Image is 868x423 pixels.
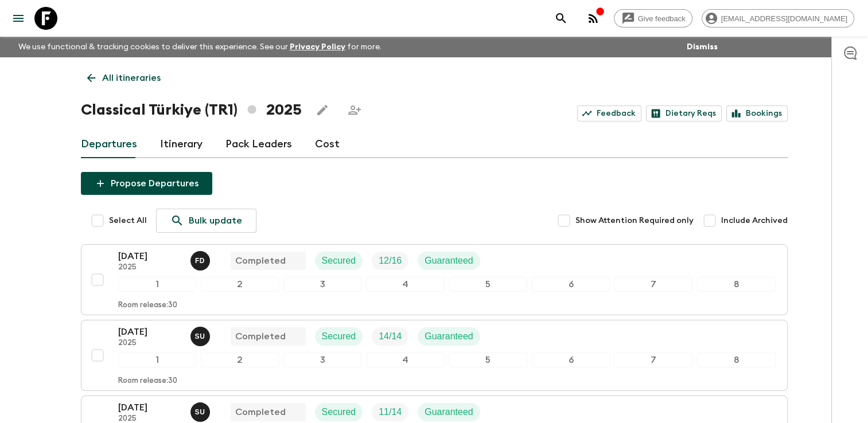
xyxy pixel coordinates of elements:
button: menu [7,7,30,30]
a: Bookings [726,105,788,122]
span: Sefa Uz [190,330,212,339]
div: Secured [315,403,363,421]
p: Room release: 30 [118,301,177,310]
a: Departures [81,131,137,158]
div: 6 [532,277,610,292]
p: Secured [322,254,356,268]
a: Dietary Reqs [646,105,722,122]
div: Secured [315,327,363,346]
a: Privacy Policy [290,43,345,51]
span: Give feedback [632,14,692,23]
p: [DATE] [118,249,181,263]
span: Share this itinerary [343,99,366,122]
div: Secured [315,252,363,270]
p: Room release: 30 [118,377,177,386]
div: Trip Fill [372,252,408,270]
p: Guaranteed [425,254,473,268]
div: 8 [697,277,775,292]
a: Give feedback [614,9,692,28]
p: Bulk update [189,214,242,228]
p: Guaranteed [425,330,473,343]
p: Secured [322,330,356,343]
div: 2 [201,277,279,292]
button: Edit this itinerary [311,99,334,122]
div: Trip Fill [372,403,408,421]
span: Sefa Uz [190,406,212,415]
p: Secured [322,405,356,419]
p: Guaranteed [425,405,473,419]
div: [EMAIL_ADDRESS][DOMAIN_NAME] [702,9,854,28]
div: 1 [118,352,196,367]
div: 1 [118,277,196,292]
p: 14 / 14 [379,330,402,343]
p: All itineraries [102,71,161,85]
a: Bulk update [156,209,256,233]
button: [DATE]2025Sefa UzCompletedSecuredTrip FillGuaranteed12345678Room release:30 [81,320,788,391]
span: [EMAIL_ADDRESS][DOMAIN_NAME] [715,14,854,23]
button: Dismiss [684,39,721,55]
p: 12 / 16 [379,254,402,268]
div: 3 [283,352,361,367]
div: Trip Fill [372,327,408,346]
div: 5 [449,352,527,367]
a: Cost [315,131,340,158]
a: All itineraries [81,66,167,89]
div: 7 [614,277,692,292]
span: Show Attention Required only [575,215,694,226]
h1: Classical Türkiye (TR1) 2025 [81,99,302,122]
p: 2025 [118,263,181,272]
span: Fatih Develi [190,254,212,264]
div: 3 [283,277,361,292]
p: Completed [235,330,286,343]
div: 8 [697,352,775,367]
p: We use functional & tracking cookies to deliver this experience. See our for more. [14,37,386,57]
div: 4 [366,352,444,367]
p: Completed [235,405,286,419]
button: Propose Departures [81,172,212,195]
div: 6 [532,352,610,367]
p: [DATE] [118,401,181,414]
div: 2 [201,352,279,367]
div: 5 [449,277,527,292]
p: [DATE] [118,325,181,339]
button: [DATE]2025Fatih DeveliCompletedSecuredTrip FillGuaranteed12345678Room release:30 [81,244,788,315]
p: 2025 [118,339,181,348]
button: search adventures [550,7,573,30]
a: Itinerary [160,131,203,158]
a: Feedback [577,105,641,122]
p: 11 / 14 [379,405,402,419]
div: 4 [366,277,444,292]
span: Select All [109,215,147,226]
p: Completed [235,254,286,268]
div: 7 [614,352,692,367]
a: Pack Leaders [225,131,292,158]
span: Include Archived [721,215,788,226]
